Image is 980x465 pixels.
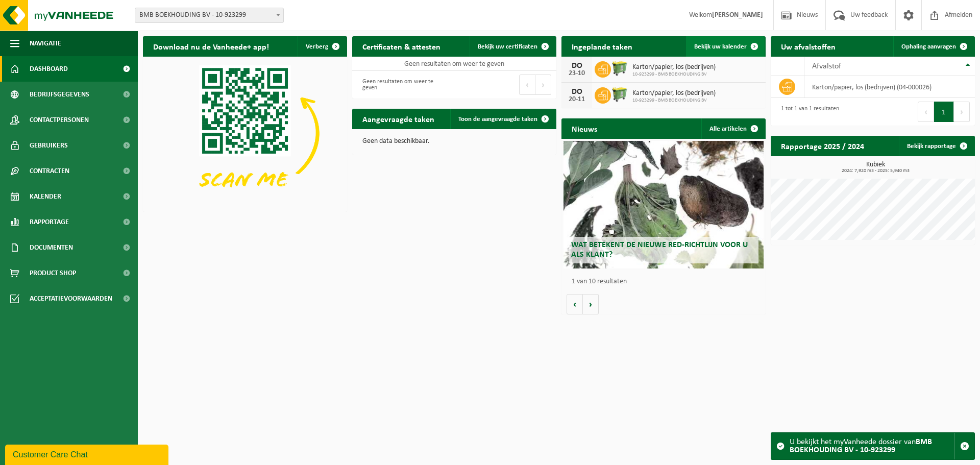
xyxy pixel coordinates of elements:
[478,43,537,50] span: Bekijk uw certificaten
[567,88,587,96] div: DO
[567,62,587,70] div: DO
[583,294,599,314] button: Volgende
[954,102,970,122] button: Next
[771,36,846,56] h2: Uw afvalstoffen
[30,184,61,209] span: Kalender
[30,286,112,311] span: Acceptatievoorwaarden
[362,138,546,145] p: Geen data beschikbaar.
[535,75,551,95] button: Next
[30,133,68,158] span: Gebruikers
[135,8,283,22] span: BMB BOEKHOUDING BV - 10-923299
[30,158,69,184] span: Contracten
[30,82,89,107] span: Bedrijfsgegevens
[694,43,747,50] span: Bekijk uw kalender
[30,209,69,235] span: Rapportage
[899,136,974,156] a: Bekijk rapportage
[567,294,583,314] button: Vorige
[572,278,761,285] p: 1 van 10 resultaten
[30,56,68,82] span: Dashboard
[776,101,839,123] div: 1 tot 1 van 1 resultaten
[561,36,643,56] h2: Ingeplande taken
[458,116,537,123] span: Toon de aangevraagde taken
[632,89,716,97] span: Karton/papier, los (bedrijven)
[701,118,765,139] a: Alle artikelen
[352,36,451,56] h2: Certificaten & attesten
[450,109,555,129] a: Toon de aangevraagde taken
[776,161,975,174] h3: Kubiek
[563,141,764,268] a: Wat betekent de nieuwe RED-richtlijn voor u als klant?
[790,433,954,459] div: U bekijkt het myVanheede dossier van
[306,43,328,50] span: Verberg
[519,75,535,95] button: Previous
[611,60,628,77] img: WB-0660-HPE-GN-50
[298,36,346,57] button: Verberg
[812,62,841,70] span: Afvalstof
[30,235,73,260] span: Documenten
[901,43,956,50] span: Ophaling aanvragen
[470,36,555,57] a: Bekijk uw certificaten
[5,443,170,465] iframe: chat widget
[571,241,748,259] span: Wat betekent de nieuwe RED-richtlijn voor u als klant?
[632,63,716,71] span: Karton/papier, los (bedrijven)
[771,136,874,156] h2: Rapportage 2025 / 2024
[567,70,587,77] div: 23-10
[135,8,284,23] span: BMB BOEKHOUDING BV - 10-923299
[790,438,932,454] strong: BMB BOEKHOUDING BV - 10-923299
[143,57,347,210] img: Download de VHEPlus App
[561,118,607,138] h2: Nieuws
[632,97,716,104] span: 10-923299 - BMB BOEKHOUDING BV
[686,36,765,57] a: Bekijk uw kalender
[30,107,89,133] span: Contactpersonen
[30,31,61,56] span: Navigatie
[712,11,763,19] strong: [PERSON_NAME]
[776,168,975,174] span: 2024: 7,920 m3 - 2025: 5,940 m3
[30,260,76,286] span: Product Shop
[804,76,975,98] td: karton/papier, los (bedrijven) (04-000026)
[893,36,974,57] a: Ophaling aanvragen
[352,109,445,129] h2: Aangevraagde taken
[352,57,556,71] td: Geen resultaten om weer te geven
[143,36,279,56] h2: Download nu de Vanheede+ app!
[611,86,628,103] img: WB-0660-HPE-GN-50
[567,96,587,103] div: 20-11
[357,74,449,96] div: Geen resultaten om weer te geven
[632,71,716,78] span: 10-923299 - BMB BOEKHOUDING BV
[934,102,954,122] button: 1
[918,102,934,122] button: Previous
